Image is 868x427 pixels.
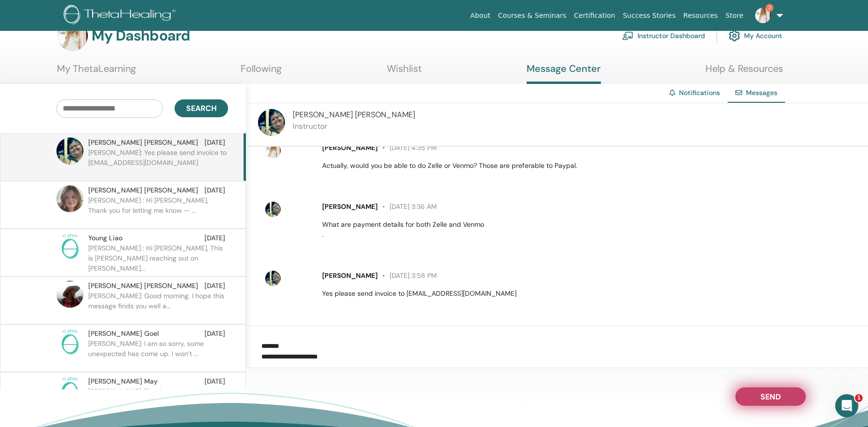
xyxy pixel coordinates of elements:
button: Search [175,99,228,117]
span: [PERSON_NAME] [PERSON_NAME] [293,110,415,120]
span: [PERSON_NAME] [322,271,378,280]
img: logo.png [64,5,179,27]
span: [DATE] 3:36 AM [378,202,437,211]
span: Send [760,392,781,399]
span: [PERSON_NAME] [PERSON_NAME] [88,138,198,148]
span: [DATE] [204,281,225,291]
p: Yes please send invoice to [EMAIL_ADDRESS][DOMAIN_NAME] [322,289,857,299]
img: default.jpg [57,20,88,51]
span: [PERSON_NAME] [PERSON_NAME] [88,185,198,195]
img: chalkboard-teacher.svg [622,31,634,40]
iframe: Intercom live chat [835,394,858,417]
span: Messages [746,88,777,97]
img: cog.svg [729,28,740,44]
img: default.jpg [265,143,281,158]
span: [PERSON_NAME] [322,143,378,152]
span: Search [186,103,217,113]
img: default.jpg [265,271,281,286]
a: Resources [679,7,722,25]
a: Store [722,7,747,25]
a: Wishlist [387,63,422,82]
a: About [466,7,494,25]
p: Instructor [293,121,415,132]
span: [DATE] 4:35 PM [378,143,437,152]
p: [PERSON_NAME]: Good morning. I hope this message finds you well a... [88,291,228,320]
span: [PERSON_NAME] [PERSON_NAME] [88,281,198,291]
p: Actually, would you be able to do Zelle or Venmo? Those are preferable to Paypal. [322,161,857,171]
button: Send [735,387,806,406]
span: [DATE] [204,233,225,243]
a: Help & Resources [705,63,783,82]
img: default.jpg [56,138,83,165]
img: default.jpg [755,8,771,23]
p: [PERSON_NAME]: I am so sorry, some unexpected has come up. I won’t ... [88,339,228,368]
img: default.jpg [56,185,83,212]
img: default.jpg [56,281,83,308]
span: 2 [766,4,773,12]
span: [DATE] [204,185,225,195]
a: Notifications [679,88,720,97]
p: [PERSON_NAME] : Hi [PERSON_NAME], This is [PERSON_NAME] reaching out on [PERSON_NAME]... [88,243,228,272]
span: [DATE] [204,138,225,148]
img: default.jpg [258,109,285,136]
a: My Account [729,25,782,46]
span: 1 [855,394,863,402]
p: [PERSON_NAME] : Hi [PERSON_NAME], Thank you for letting me know — ... [88,195,228,224]
a: My ThetaLearning [57,63,136,82]
img: default.jpg [265,202,281,217]
img: no-photo.png [56,329,83,356]
p: [PERSON_NAME]: Thank you [PERSON_NAME]! Appreciate the clarity and response... [88,386,228,415]
span: [PERSON_NAME] Goel [88,329,159,339]
span: [PERSON_NAME] May [88,376,158,386]
a: Message Center [527,63,601,84]
span: [PERSON_NAME] [322,202,378,211]
img: no-photo.png [56,376,83,403]
p: [PERSON_NAME]: Yes please send invoice to [EMAIL_ADDRESS][DOMAIN_NAME] [88,148,228,177]
img: no-photo.png [56,233,83,260]
a: Instructor Dashboard [622,25,705,46]
a: Courses & Seminars [494,7,570,25]
a: Certification [570,7,619,25]
span: [DATE] 3:58 PM [378,271,437,280]
p: What are payment details for both Zelle and Venmo . [322,220,857,240]
span: [DATE] [204,376,225,386]
span: [DATE] [204,329,225,339]
a: Success Stories [619,7,679,25]
span: Young Liao [88,233,122,243]
a: Following [241,63,282,82]
h3: My Dashboard [92,27,190,44]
